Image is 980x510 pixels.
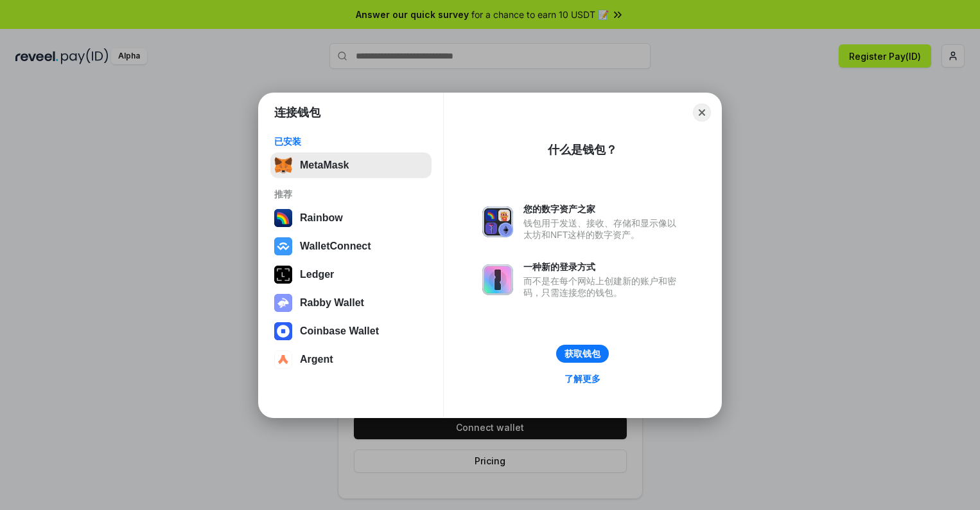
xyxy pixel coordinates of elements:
div: 了解更多 [564,373,600,385]
div: 一种新的登录方式 [523,261,683,273]
button: Rainbow [270,205,432,231]
button: 获取钱包 [556,345,609,363]
div: WalletConnect [300,241,371,252]
img: svg+xml,%3Csvg%20xmlns%3D%22http%3A%2F%2Fwww.w3.org%2F2000%2Fsvg%22%20fill%3D%22none%22%20viewBox... [482,264,513,295]
button: Coinbase Wallet [270,318,432,344]
img: svg+xml,%3Csvg%20width%3D%2228%22%20height%3D%2228%22%20viewBox%3D%220%200%2028%2028%22%20fill%3D... [274,322,292,340]
div: 推荐 [274,188,428,200]
div: 已安装 [274,136,428,147]
h1: 连接钱包 [274,105,320,120]
div: MetaMask [300,159,349,171]
div: Rainbow [300,212,343,224]
img: svg+xml,%3Csvg%20width%3D%2228%22%20height%3D%2228%22%20viewBox%3D%220%200%2028%2028%22%20fill%3D... [274,237,292,255]
div: 什么是钱包？ [548,142,617,158]
img: svg+xml,%3Csvg%20xmlns%3D%22http%3A%2F%2Fwww.w3.org%2F2000%2Fsvg%22%20fill%3D%22none%22%20viewBox... [482,206,513,237]
button: MetaMask [270,152,432,178]
div: Coinbase Wallet [300,325,379,337]
div: 获取钱包 [564,348,600,360]
div: Argent [300,354,333,365]
button: WalletConnect [270,233,432,259]
button: Argent [270,347,432,372]
div: Rabby Wallet [300,297,364,309]
div: 钱包用于发送、接收、存储和显示像以太坊和NFT这样的数字资产。 [523,217,683,241]
img: svg+xml,%3Csvg%20xmlns%3D%22http%3A%2F%2Fwww.w3.org%2F2000%2Fsvg%22%20fill%3D%22none%22%20viewBox... [274,294,292,312]
button: Rabby Wallet [270,290,432,316]
button: Ledger [270,262,432,287]
img: svg+xml,%3Csvg%20fill%3D%22none%22%20height%3D%2233%22%20viewBox%3D%220%200%2035%2033%22%20width%... [274,156,292,174]
button: Close [693,104,711,122]
div: 您的数字资产之家 [523,203,683,215]
img: svg+xml,%3Csvg%20width%3D%2228%22%20height%3D%2228%22%20viewBox%3D%220%200%2028%2028%22%20fill%3D... [274,351,292,369]
div: 而不是在每个网站上创建新的账户和密码，只需连接您的钱包。 [523,275,683,298]
a: 了解更多 [557,370,608,387]
div: Ledger [300,269,334,280]
img: svg+xml,%3Csvg%20width%3D%22120%22%20height%3D%22120%22%20viewBox%3D%220%200%20120%20120%22%20fil... [274,209,292,227]
img: svg+xml,%3Csvg%20xmlns%3D%22http%3A%2F%2Fwww.w3.org%2F2000%2Fsvg%22%20width%3D%2228%22%20height%3... [274,266,292,284]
